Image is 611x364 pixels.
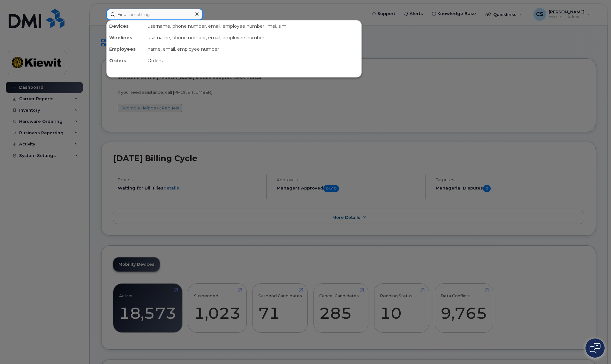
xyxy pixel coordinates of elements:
div: Devices [107,20,145,32]
div: username, phone number, email, employee number [145,32,361,43]
img: Open chat [590,343,600,353]
div: name, email, employee number [145,43,361,55]
div: Employees [107,43,145,55]
div: username, phone number, email, employee number, imei, sim [145,20,361,32]
div: Orders [145,55,361,66]
div: Wirelines [107,32,145,43]
div: Orders [107,55,145,66]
